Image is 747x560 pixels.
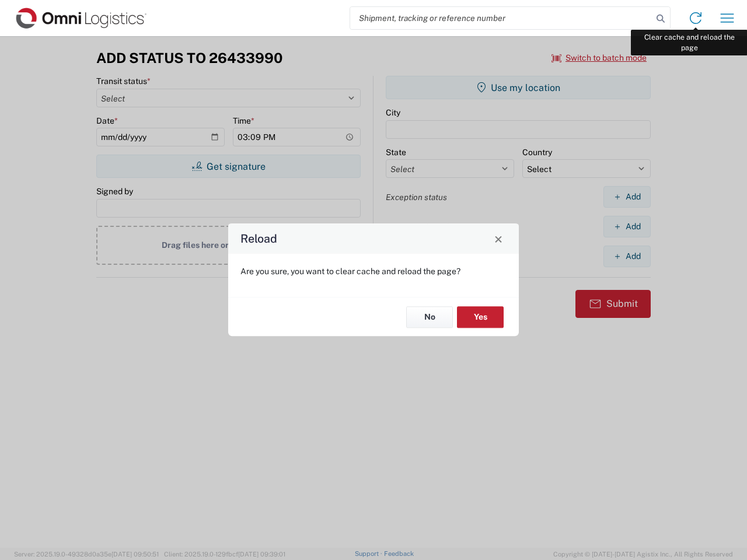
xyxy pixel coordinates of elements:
h4: Reload [240,230,277,247]
p: Are you sure, you want to clear cache and reload the page? [240,266,507,276]
button: Close [490,230,507,247]
button: Yes [457,306,504,328]
input: Shipment, tracking or reference number [350,7,652,29]
button: No [406,306,453,328]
